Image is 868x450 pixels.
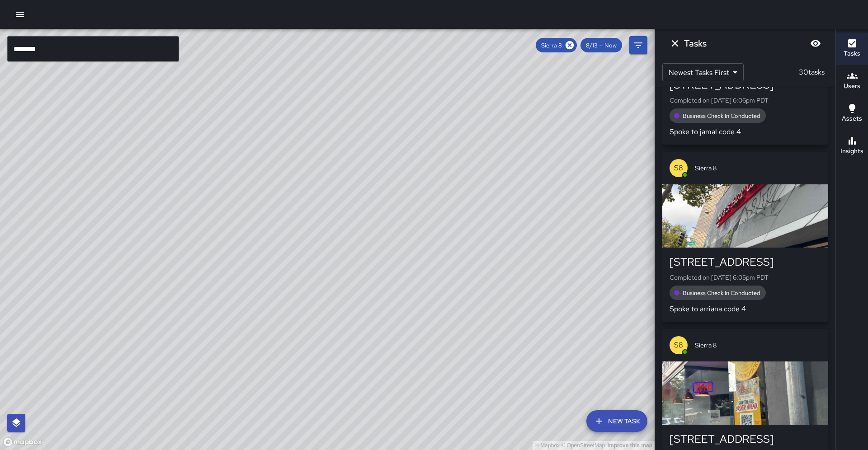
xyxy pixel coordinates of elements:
[807,34,825,52] button: Blur
[536,38,577,52] div: Sierra 8
[670,96,821,105] p: Completed on [DATE] 6:06pm PDT
[677,112,766,120] span: Business Check In Conducted
[670,255,821,269] div: [STREET_ADDRESS]
[836,33,868,65] button: Tasks
[836,98,868,130] button: Assets
[677,289,766,297] span: Business Check In Conducted
[674,340,683,351] p: S8
[840,146,863,156] h6: Insights
[536,42,567,49] span: Sierra 8
[666,34,684,52] button: Dismiss
[586,410,647,432] button: New Task
[684,36,707,51] h6: Tasks
[844,81,860,91] h6: Users
[670,127,821,137] p: Spoke to jamal code 4
[580,42,622,49] span: 8/13 — Now
[695,164,821,173] span: Sierra 8
[629,36,647,54] button: Filters
[844,49,860,59] h6: Tasks
[670,304,821,314] p: Spoke to arriana code 4
[670,273,821,282] p: Completed on [DATE] 6:05pm PDT
[836,65,868,98] button: Users
[836,130,868,163] button: Insights
[662,63,744,81] div: Newest Tasks First
[674,163,683,173] p: S8
[662,152,828,322] button: S8Sierra 8[STREET_ADDRESS]Completed on [DATE] 6:05pm PDTBusiness Check In ConductedSpoke to arria...
[795,67,828,78] p: 30 tasks
[842,114,862,124] h6: Assets
[670,432,821,446] div: [STREET_ADDRESS]
[695,341,821,350] span: Sierra 8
